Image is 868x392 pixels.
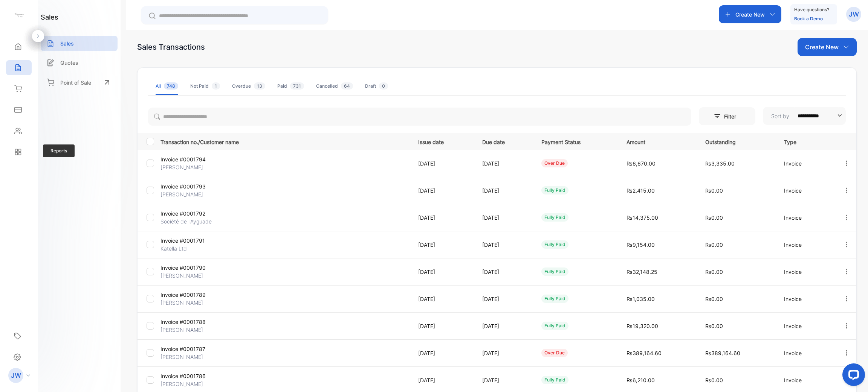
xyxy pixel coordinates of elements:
span: 1 [212,82,220,90]
p: Invoice #0001790 [160,264,243,272]
p: Invoice [784,322,827,330]
p: [DATE] [418,160,467,167]
p: Invoice [784,349,827,357]
p: [DATE] [482,241,526,249]
p: [PERSON_NAME] [160,272,243,280]
p: JW [11,371,21,380]
p: Transaction no./Customer name [160,137,409,146]
p: Invoice #0001794 [160,155,243,163]
p: Filter [724,112,741,120]
div: fully paid [541,322,568,330]
p: JW [849,9,859,19]
p: Sort by [771,112,789,120]
p: [DATE] [482,187,526,194]
p: [DATE] [482,295,526,303]
div: fully paid [541,240,568,249]
span: ₨32,148.25 [627,269,657,275]
a: Quotes [41,55,118,70]
div: Overdue [232,83,265,90]
span: ₨6,210.00 [627,377,655,383]
p: [DATE] [418,241,467,249]
div: over due [541,159,568,167]
div: Paid [277,83,304,90]
p: Invoice #0001789 [160,291,243,299]
p: Type [784,137,827,146]
div: Cancelled [316,83,353,90]
p: [PERSON_NAME] [160,326,243,334]
p: [DATE] [418,214,467,222]
span: 13 [254,82,265,90]
span: ₨2,415.00 [627,187,655,194]
p: Invoice [784,268,827,276]
p: Point of Sale [60,79,91,87]
span: ₨1,035.00 [627,296,655,302]
div: fully paid [541,376,568,384]
span: 731 [290,82,304,90]
div: fully paid [541,267,568,276]
p: Katella Ltd [160,245,243,252]
p: [PERSON_NAME] [160,353,243,361]
span: ₨6,670.00 [627,160,656,167]
button: Create New [798,38,857,56]
p: Invoice [784,295,827,303]
div: fully paid [541,186,568,194]
button: JW [846,5,861,23]
p: [DATE] [482,376,526,384]
span: ₨0.00 [705,187,723,194]
div: fully paid [541,213,568,222]
span: ₨389,164.60 [627,350,662,356]
p: Due date [482,137,526,146]
p: Issue date [418,137,467,146]
span: 0 [379,82,388,90]
p: Quotes [60,59,78,67]
p: [PERSON_NAME] [160,299,243,307]
span: ₨9,154.00 [627,242,655,248]
p: Invoice #0001787 [160,345,243,353]
p: Outstanding [705,137,769,146]
span: ₨0.00 [705,242,723,248]
p: [DATE] [418,322,467,330]
p: [DATE] [482,349,526,357]
span: ₨389,164.60 [705,350,740,356]
h1: sales [41,12,58,22]
p: [DATE] [418,187,467,194]
p: [PERSON_NAME] [160,190,243,198]
p: Invoice [784,160,827,167]
p: Create New [735,11,765,18]
div: Draft [365,83,388,90]
p: [PERSON_NAME] [160,163,243,171]
span: ₨19,320.00 [627,323,658,329]
p: [DATE] [482,322,526,330]
p: Société de l'Ayguade [160,217,243,225]
div: Not Paid [190,83,220,90]
span: ₨3,335.00 [705,160,735,167]
button: Filter [699,107,755,125]
div: fully paid [541,295,568,303]
p: Invoice [784,376,827,384]
span: ₨0.00 [705,214,723,221]
iframe: LiveChat chat widget [836,360,868,392]
p: Create New [805,43,839,52]
p: Invoice #0001792 [160,210,243,217]
p: [PERSON_NAME] [160,380,243,388]
p: Invoice [784,241,827,249]
span: ₨0.00 [705,377,723,383]
button: Sort by [763,107,846,125]
p: Have questions? [794,6,829,14]
p: [DATE] [418,376,467,384]
p: [DATE] [418,268,467,276]
span: ₨0.00 [705,269,723,275]
p: Invoice [784,187,827,194]
p: [DATE] [418,295,467,303]
p: Amount [627,137,690,146]
a: Sales [41,36,118,51]
p: Payment Status [541,137,611,146]
button: Create New [719,5,781,23]
p: Invoice #0001793 [160,182,243,190]
span: Reports [43,144,75,157]
p: Invoice [784,214,827,222]
span: 748 [164,82,178,90]
span: 64 [341,82,353,90]
span: ₨14,375.00 [627,214,658,221]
